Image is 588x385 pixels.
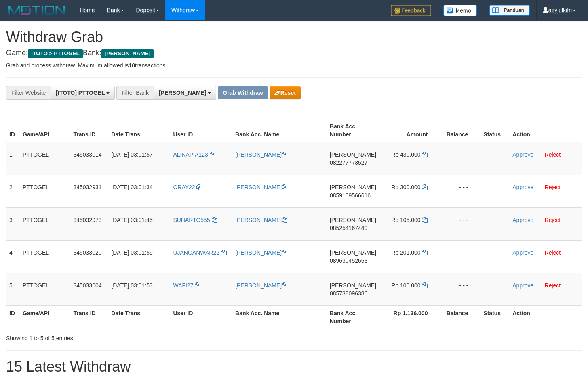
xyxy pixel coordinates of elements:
[330,257,367,264] span: Copy 089630452653 to clipboard
[509,119,582,142] th: Action
[6,119,19,142] th: ID
[440,305,480,329] th: Balance
[129,62,135,69] strong: 10
[108,305,170,329] th: Date Trans.
[6,207,19,240] td: 3
[6,175,19,207] td: 2
[173,151,215,158] a: ALINAPIA123
[19,142,70,175] td: PTTOGEL
[235,282,287,289] a: [PERSON_NAME]
[480,119,509,142] th: Status
[108,119,170,142] th: Date Trans.
[512,282,533,289] a: Approve
[6,273,19,305] td: 5
[73,282,101,289] span: 345033004
[6,142,19,175] td: 1
[159,90,206,96] span: [PERSON_NAME]
[379,305,440,329] th: Rp 1.136.000
[379,119,440,142] th: Amount
[73,249,101,256] span: 345033020
[440,119,480,142] th: Balance
[19,305,70,329] th: Game/API
[391,249,420,256] span: Rp 201.000
[330,249,376,256] span: [PERSON_NAME]
[170,119,232,142] th: User ID
[173,184,202,190] a: ORAY22
[73,184,101,190] span: 345032931
[330,192,371,199] span: Copy 0859109566616 to clipboard
[545,184,561,190] a: Reject
[19,240,70,273] td: PTTOGEL
[512,249,533,256] a: Approve
[235,217,287,223] a: [PERSON_NAME]
[330,290,367,297] span: Copy 085738096386 to clipboard
[512,217,533,223] a: Approve
[422,217,428,223] a: Copy 105000 to clipboard
[232,305,327,329] th: Bank Acc. Name
[330,217,376,223] span: [PERSON_NAME]
[235,184,287,190] a: [PERSON_NAME]
[70,119,108,142] th: Trans ID
[391,184,420,190] span: Rp 300.000
[330,225,367,231] span: Copy 085254167440 to clipboard
[173,151,208,158] span: ALINAPIA123
[173,217,217,223] a: SUHARTO555
[218,86,268,99] button: Grab Withdraw
[6,29,582,45] h1: Withdraw Grab
[545,151,561,158] a: Reject
[545,249,561,256] a: Reject
[73,151,101,158] span: 345033014
[111,151,152,158] span: [DATE] 03:01:57
[6,359,582,375] h1: 15 Latest Withdraw
[154,86,216,100] button: [PERSON_NAME]
[73,217,101,223] span: 345032973
[509,305,582,329] th: Action
[391,282,420,289] span: Rp 100.000
[170,305,232,329] th: User ID
[235,151,287,158] a: [PERSON_NAME]
[111,249,152,256] span: [DATE] 03:01:59
[173,217,210,223] span: SUHARTO555
[545,282,561,289] a: Reject
[56,90,105,96] span: [ITOTO] PTTOGEL
[173,249,227,256] a: UJANGANWAR22
[489,5,530,16] img: panduan.png
[111,217,152,223] span: [DATE] 03:01:45
[391,217,420,223] span: Rp 105.000
[440,175,480,207] td: - - -
[70,305,108,329] th: Trans ID
[330,159,367,166] span: Copy 082277773527 to clipboard
[480,305,509,329] th: Status
[330,184,376,190] span: [PERSON_NAME]
[19,175,70,207] td: PTTOGEL
[545,217,561,223] a: Reject
[111,184,152,190] span: [DATE] 03:01:34
[6,49,582,57] h4: Game: Bank:
[6,61,582,69] p: Grab and process withdraw. Maximum allowed is transactions.
[440,273,480,305] td: - - -
[391,5,431,16] img: Feedback.jpg
[6,4,67,16] img: MOTION_logo.png
[422,249,428,256] a: Copy 201000 to clipboard
[6,240,19,273] td: 4
[512,151,533,158] a: Approve
[51,86,115,100] button: [ITOTO] PTTOGEL
[235,249,287,256] a: [PERSON_NAME]
[19,207,70,240] td: PTTOGEL
[232,119,327,142] th: Bank Acc. Name
[28,49,83,58] span: ITOTO > PTTOGEL
[422,184,428,190] a: Copy 300000 to clipboard
[6,86,51,100] div: Filter Website
[173,282,193,289] span: WAFI27
[512,184,533,190] a: Approve
[330,151,376,158] span: [PERSON_NAME]
[391,151,420,158] span: Rp 430.000
[422,151,428,158] a: Copy 430000 to clipboard
[19,119,70,142] th: Game/API
[440,207,480,240] td: - - -
[6,305,19,329] th: ID
[101,49,154,58] span: [PERSON_NAME]
[443,5,477,16] img: Button%20Memo.svg
[327,119,379,142] th: Bank Acc. Number
[330,282,376,289] span: [PERSON_NAME]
